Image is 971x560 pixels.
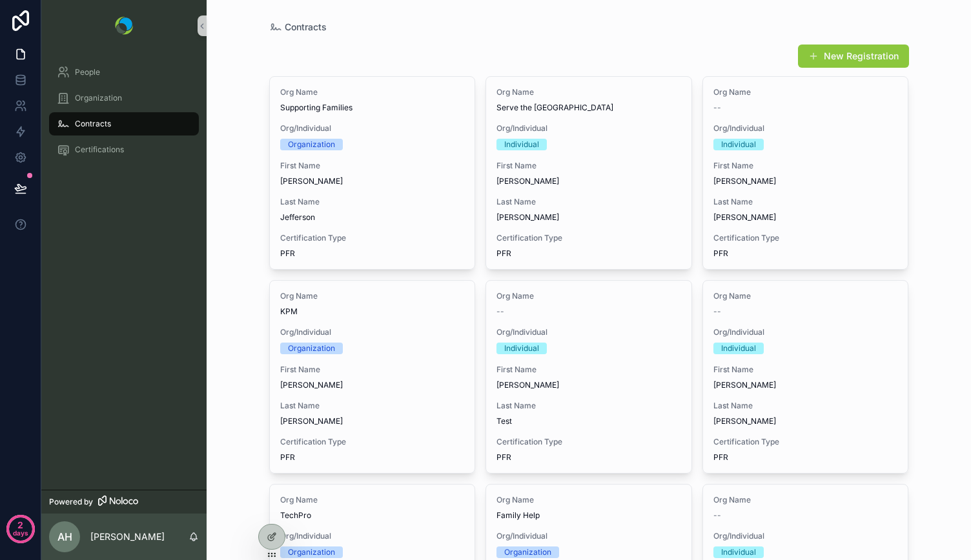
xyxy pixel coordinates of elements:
span: Last Name [496,401,681,411]
span: Certifications [75,145,124,155]
span: Org/Individual [713,123,898,134]
span: AH [57,529,72,545]
span: First Name [496,365,681,375]
div: Organization [504,546,551,558]
span: Contracts [75,119,111,129]
span: [PERSON_NAME] [496,212,681,223]
span: Certification Type [280,437,465,447]
span: KPM [280,306,465,317]
div: Individual [721,139,756,150]
a: Org Name--Org/IndividualIndividualFirst Name[PERSON_NAME]Last Name[PERSON_NAME]Certification TypePFR [702,76,909,270]
span: Organization [75,93,122,103]
a: Org NameServe the [GEOGRAPHIC_DATA]Org/IndividualIndividualFirst Name[PERSON_NAME]Last Name[PERSO... [486,76,692,270]
span: People [75,67,100,77]
span: [PERSON_NAME] [713,212,898,223]
span: Org/Individual [713,327,898,337]
span: Org/Individual [280,531,465,541]
span: [PERSON_NAME] [713,176,898,186]
img: App logo [115,17,133,35]
span: Last Name [280,401,465,411]
span: Family Help [496,510,681,521]
span: -- [713,306,721,317]
span: TechPro [280,510,465,521]
span: Last Name [280,197,465,207]
span: -- [496,306,504,317]
span: PFR [496,248,511,259]
div: Organization [288,343,335,354]
a: Contracts [49,112,199,135]
span: Org/Individual [496,531,681,541]
span: Powered by [49,497,93,507]
span: PFR [280,248,295,259]
a: Contracts [269,21,327,34]
span: Org/Individual [713,531,898,541]
span: [PERSON_NAME] [496,176,681,186]
span: Certification Type [280,233,465,243]
span: Org Name [713,291,898,301]
span: [PERSON_NAME] [280,416,465,426]
span: PFR [713,248,728,259]
span: [PERSON_NAME] [280,380,465,390]
span: Test [496,416,681,426]
div: Individual [721,343,756,354]
span: Supporting Families [280,103,465,113]
span: Org Name [280,87,465,97]
span: Org/Individual [496,123,681,134]
p: 2 [17,519,23,532]
span: Contracts [285,21,327,34]
a: Org Name--Org/IndividualIndividualFirst Name[PERSON_NAME]Last NameTestCertification TypePFR [486,280,692,474]
a: Certifications [49,138,199,161]
span: First Name [713,365,898,375]
span: Certification Type [496,233,681,243]
div: Individual [504,139,539,150]
span: First Name [280,161,465,171]
span: Org/Individual [496,327,681,337]
span: Org Name [713,495,898,505]
span: [PERSON_NAME] [280,176,465,186]
span: Certification Type [713,233,898,243]
span: -- [713,510,721,521]
div: Individual [504,343,539,354]
span: Org Name [496,87,681,97]
span: Org Name [496,495,681,505]
span: Last Name [713,401,898,411]
span: Org Name [280,291,465,301]
p: [PERSON_NAME] [90,530,165,543]
span: PFR [713,452,728,463]
span: Certification Type [713,437,898,447]
a: Organization [49,86,199,110]
span: PFR [496,452,511,463]
a: Powered by [41,490,207,514]
span: Serve the [GEOGRAPHIC_DATA] [496,103,681,113]
div: scrollable content [41,52,207,178]
span: First Name [280,365,465,375]
a: Org Name--Org/IndividualIndividualFirst Name[PERSON_NAME]Last Name[PERSON_NAME]Certification TypePFR [702,280,909,474]
div: Organization [288,139,335,150]
span: Last Name [496,197,681,207]
span: Certification Type [496,437,681,447]
span: Jefferson [280,212,465,223]
span: Org Name [496,291,681,301]
span: Last Name [713,197,898,207]
div: Individual [721,546,756,558]
span: PFR [280,452,295,463]
span: First Name [496,161,681,171]
a: Org NameKPMOrg/IndividualOrganizationFirst Name[PERSON_NAME]Last Name[PERSON_NAME]Certification T... [269,280,476,474]
button: New Registration [798,45,909,68]
span: -- [713,103,721,113]
span: [PERSON_NAME] [496,380,681,390]
span: First Name [713,161,898,171]
a: People [49,61,199,84]
a: Org NameSupporting FamiliesOrg/IndividualOrganizationFirst Name[PERSON_NAME]Last NameJeffersonCer... [269,76,476,270]
span: [PERSON_NAME] [713,380,898,390]
p: days [13,524,28,542]
div: Organization [288,546,335,558]
span: Org Name [713,87,898,97]
span: [PERSON_NAME] [713,416,898,426]
span: Org Name [280,495,465,505]
span: Org/Individual [280,327,465,337]
span: Org/Individual [280,123,465,134]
